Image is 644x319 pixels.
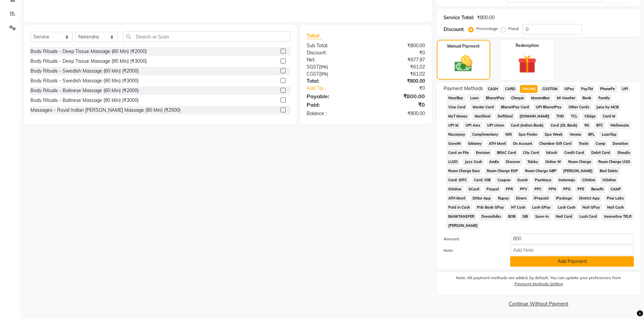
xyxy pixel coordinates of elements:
[598,167,620,175] span: Bad Debts
[515,176,530,184] span: Gcash
[487,158,501,166] span: AmEx
[549,122,580,129] span: Card (DL Bank)
[577,140,591,148] span: Trade
[523,167,558,175] span: Room Charge GBP
[608,122,631,129] span: Wellnessta
[499,103,531,111] span: BharatPay Card
[463,122,482,129] span: UPI Axis
[486,140,508,148] span: ATH Movil
[479,213,503,220] span: Dreamfolks
[511,140,534,148] span: On Account
[504,158,523,166] span: Discover
[568,131,583,138] span: Venmo
[302,49,366,56] div: Discount:
[320,64,327,70] span: 9%
[438,236,505,242] label: Amount:
[483,94,506,102] span: BharatPay
[544,149,559,157] span: bKash
[580,176,597,184] span: COnline
[447,43,480,49] label: Manual Payment
[563,85,576,93] span: GPay
[307,64,319,70] span: SGST
[512,53,542,76] img: _gift.svg
[506,213,518,220] span: BOB
[620,85,630,93] span: UPI
[580,94,593,102] span: Bank
[598,85,617,93] span: PhonePe
[446,149,471,157] span: Card on File
[596,158,632,166] span: Room Charge USD
[605,204,626,211] span: Nail Cash
[486,85,500,93] span: CASH
[30,87,139,94] div: Body Rituals - Balinese Massage (60 Min) (₹2000)
[540,85,560,93] span: CUSTOM
[582,112,598,120] span: CEdge
[366,56,430,63] div: ₹677.97
[470,194,493,202] span: Dittor App
[580,204,602,211] span: Nail GPay
[302,78,366,85] div: Total:
[562,149,587,157] span: Credit Card
[446,140,463,148] span: SaveIN
[596,94,612,102] span: Family
[475,204,506,211] span: Pnb Bank GPay
[307,71,319,77] span: CGST
[30,77,139,84] div: Body Rituals - Swedish Massage (90 Min) (₹3000)
[446,194,468,202] span: ATH Movil
[521,149,542,157] span: City Card
[561,185,573,193] span: PPG
[602,213,634,220] span: Innovative TELR
[446,167,482,175] span: Room Charge Euro
[520,85,538,93] span: ONLINE
[577,194,602,202] span: District App
[508,26,519,32] label: Fixed
[366,92,430,100] div: ₹800.00
[534,103,564,111] span: UPI BharatPay
[509,122,546,129] span: Card (Indian Bank)
[518,112,552,120] span: [DOMAIN_NAME]
[449,53,478,74] img: _cash.svg
[472,176,493,184] span: Card: IOB
[496,194,511,202] span: Rupay
[608,185,623,193] span: CAMP
[366,49,430,56] div: ₹0
[543,131,565,138] span: Spa Week
[495,149,518,157] span: BRAC Card
[525,158,541,166] span: Tabby
[495,176,512,184] span: Coupon
[446,204,472,211] span: Paid in Cash
[582,122,592,129] span: RS
[444,85,483,92] span: Payment Methods
[543,158,564,166] span: Online W
[514,194,529,202] span: Diners
[30,48,147,55] div: Body Rituals - Deep Tissue Massage (60 Min) (₹2000)
[554,194,574,202] span: iPackage
[556,176,577,184] span: Instamojo
[377,85,430,92] div: ₹0
[615,149,632,157] span: Shoutlo
[586,131,597,138] span: BFL
[466,140,484,148] span: GMoney
[575,185,587,193] span: PPE
[366,110,430,117] div: ₹800.00
[504,185,515,193] span: PPR
[600,112,617,120] span: Card M
[444,275,634,290] label: Note: All payment methods are added, by default. You can update your preferences from
[446,122,461,129] span: UPI M
[529,94,552,102] span: MosamBee
[302,85,376,92] a: Add Tip
[302,92,366,100] div: Payable:
[533,213,551,220] span: Save-In
[530,204,553,211] span: Lash GPay
[476,26,498,32] label: Percentage
[366,42,430,49] div: ₹800.00
[472,112,493,120] span: MariDeal
[30,97,139,104] div: Body Rituals - Balinese Massage (90 Min) (₹3000)
[518,185,530,193] span: PPV
[503,85,517,93] span: CARD
[537,140,574,148] span: Chamber Gift Card
[438,247,505,254] label: Note:
[446,94,466,102] span: NearBuy
[546,185,558,193] span: PPN
[30,107,181,114] div: Massages - Royal Indian [PERSON_NAME] Massage (90 Min) (₹2500)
